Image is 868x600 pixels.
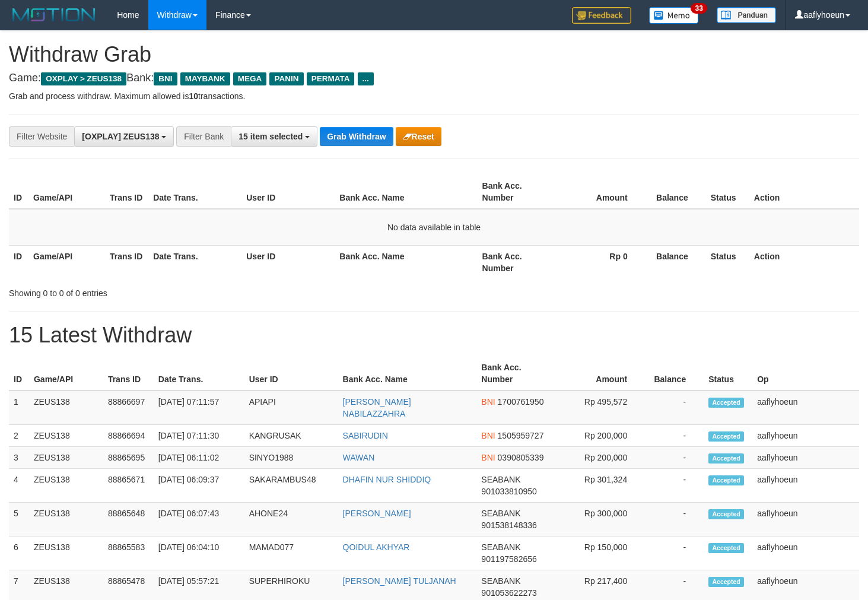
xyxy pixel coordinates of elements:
[103,469,154,503] td: 88865671
[476,357,557,391] th: Bank Acc. Number
[481,397,495,407] span: BNI
[103,447,154,469] td: 88865695
[645,536,704,570] td: -
[9,447,29,469] td: 3
[9,503,29,536] td: 5
[154,425,244,447] td: [DATE] 07:11:30
[9,323,859,347] h1: 15 Latest Withdraw
[554,245,646,279] th: Rp 0
[154,447,244,469] td: [DATE] 06:11:02
[231,126,317,147] button: 15 item selected
[646,175,706,209] th: Balance
[554,175,646,209] th: Amount
[9,175,28,209] th: ID
[481,554,536,564] span: Copy 901197582656 to clipboard
[557,425,645,447] td: Rp 200,000
[343,431,388,440] a: SABIRUDIN
[645,357,704,391] th: Balance
[9,391,29,425] td: 1
[749,175,859,209] th: Action
[749,245,859,279] th: Action
[244,469,338,503] td: SAKARAMBUS48
[752,503,859,536] td: aaflyhoeun
[752,447,859,469] td: aaflyhoeun
[29,503,103,536] td: ZEUS138
[645,391,704,425] td: -
[481,520,536,530] span: Copy 901538148336 to clipboard
[335,175,477,209] th: Bank Acc. Name
[9,469,29,503] td: 4
[557,391,645,425] td: Rp 495,572
[241,245,335,279] th: User ID
[478,175,554,209] th: Bank Acc. Number
[9,357,29,391] th: ID
[9,282,353,299] div: Showing 0 to 0 of 0 entries
[572,7,631,24] img: Feedback.jpg
[338,357,477,391] th: Bank Acc. Name
[706,245,749,279] th: Status
[103,425,154,447] td: 88866694
[481,475,520,484] span: SEABANK
[557,447,645,469] td: Rp 200,000
[9,72,859,84] h4: Game: Bank:
[29,391,103,425] td: ZEUS138
[29,536,103,570] td: ZEUS138
[307,72,355,85] span: PERMATA
[481,588,536,598] span: Copy 901053622273 to clipboard
[645,447,704,469] td: -
[645,425,704,447] td: -
[708,577,744,587] span: Accepted
[645,503,704,536] td: -
[244,425,338,447] td: KANGRUSAK
[9,43,859,66] h1: Withdraw Grab
[29,357,103,391] th: Game/API
[498,431,544,440] span: Copy 1505959727 to clipboard
[708,543,744,553] span: Accepted
[105,175,148,209] th: Trans ID
[189,91,198,101] strong: 10
[396,127,441,146] button: Reset
[708,475,744,485] span: Accepted
[105,245,148,279] th: Trans ID
[343,397,411,418] a: [PERSON_NAME] NABILAZZAHRA
[691,3,707,14] span: 33
[154,357,244,391] th: Date Trans.
[154,469,244,503] td: [DATE] 06:09:37
[103,391,154,425] td: 88866697
[269,72,303,85] span: PANIN
[557,536,645,570] td: Rp 150,000
[708,431,744,442] span: Accepted
[244,391,338,425] td: APIAPI
[9,536,29,570] td: 6
[343,475,431,484] a: DHAFIN NUR SHIDDIQ
[557,503,645,536] td: Rp 300,000
[706,175,749,209] th: Status
[103,357,154,391] th: Trans ID
[481,576,520,586] span: SEABANK
[29,447,103,469] td: ZEUS138
[649,7,699,24] img: Button%20Memo.svg
[103,503,154,536] td: 88865648
[9,6,99,24] img: MOTION_logo.png
[29,425,103,447] td: ZEUS138
[9,425,29,447] td: 2
[708,398,744,408] span: Accepted
[478,245,554,279] th: Bank Acc. Number
[717,7,776,23] img: panduan.png
[154,536,244,570] td: [DATE] 06:04:10
[645,469,704,503] td: -
[704,357,752,391] th: Status
[481,453,495,462] span: BNI
[481,487,536,496] span: Copy 901033810950 to clipboard
[358,72,374,85] span: ...
[9,209,859,246] td: No data available in table
[481,542,520,552] span: SEABANK
[708,509,744,519] span: Accepted
[481,431,495,440] span: BNI
[343,453,375,462] a: WAWAN
[74,126,174,147] button: [OXPLAY] ZEUS138
[154,72,177,85] span: BNI
[646,245,706,279] th: Balance
[708,453,744,464] span: Accepted
[244,536,338,570] td: MAMAD077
